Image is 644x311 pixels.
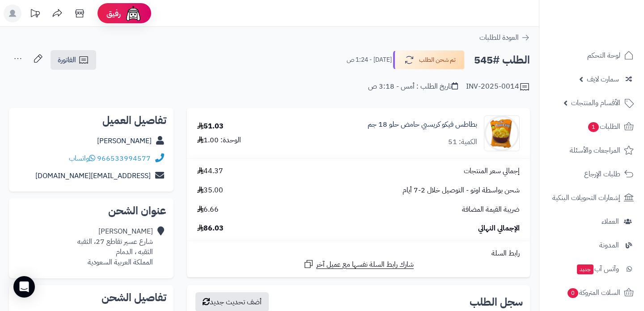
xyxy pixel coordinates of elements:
h2: تفاصيل العميل [16,115,166,126]
a: لوحة التحكم [545,45,639,66]
span: العودة للطلبات [479,32,519,43]
span: الطلبات [587,120,620,133]
span: شحن بواسطة اوتو - التوصيل خلال 2-7 أيام [402,185,520,196]
h3: سجل الطلب [470,297,523,307]
button: تم شحن الطلب [393,51,465,69]
span: السلات المتروكة [567,286,620,299]
a: تحديثات المنصة [24,4,46,25]
span: 0 [568,288,578,298]
span: ضريبة القيمة المضافة [462,204,520,215]
span: الإجمالي النهائي [478,223,520,234]
a: وآتس آبجديد [545,258,639,280]
a: الفاتورة [51,50,96,70]
a: واتساب [69,153,95,164]
span: 44.37 [197,166,223,176]
span: وآتس آب [576,263,619,275]
a: العودة للطلبات [479,32,530,43]
span: الفاتورة [58,55,76,65]
span: العملاء [602,215,619,228]
a: العملاء [545,211,639,232]
span: إجمالي سعر المنتجات [464,166,520,176]
a: المراجعات والأسئلة [545,140,639,161]
span: رفيق [106,8,121,19]
span: 6.66 [197,204,219,215]
div: Open Intercom Messenger [13,276,35,298]
h2: عنوان الشحن [16,205,166,216]
a: المدونة [545,234,639,256]
span: 1 [588,122,599,132]
span: الأقسام والمنتجات [571,97,620,109]
a: الطلبات1 [545,116,639,137]
div: 51.03 [197,121,224,132]
div: تاريخ الطلب : أمس - 3:18 ص [368,81,458,92]
div: [PERSON_NAME] شارع عسير تقاطع 27، الثقبه الثقبه ، الدمام المملكة العربية السعودية [77,226,153,267]
div: رابط السلة [191,248,526,259]
a: شارك رابط السلة نفسها مع عميل آخر [303,259,414,270]
img: ai-face.png [124,4,142,22]
small: [DATE] - 1:24 ص [347,55,392,64]
span: جديد [577,264,593,274]
div: الكمية: 51 [448,137,477,147]
h2: تفاصيل الشحن [16,292,166,303]
span: إشعارات التحويلات البنكية [552,192,620,204]
span: لوحة التحكم [587,49,620,62]
h2: الطلب #545 [474,51,530,69]
a: [PERSON_NAME] [97,136,152,146]
img: 1739377344-%D8%AA%D9%86%D8%B2%D9%8A%D9%84%20(90)-90x90.jpeg [484,115,519,151]
a: بطاطس فيكو كريسبي حامض حلو 18 جم [368,119,477,130]
span: المراجعات والأسئلة [570,144,620,157]
a: إشعارات التحويلات البنكية [545,187,639,209]
a: 966533994577 [97,153,151,164]
span: 86.03 [197,223,224,234]
span: شارك رابط السلة نفسها مع عميل آخر [316,260,414,270]
a: طلبات الإرجاع [545,163,639,185]
span: 35.00 [197,185,223,196]
a: السلات المتروكة0 [545,282,639,303]
span: سمارت لايف [587,73,619,85]
span: المدونة [599,239,619,251]
div: INV-2025-0014 [466,81,530,92]
img: logo-2.png [583,25,636,44]
div: الوحدة: 1.00 [197,135,241,145]
span: طلبات الإرجاع [584,168,620,180]
a: [EMAIL_ADDRESS][DOMAIN_NAME] [35,170,151,181]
